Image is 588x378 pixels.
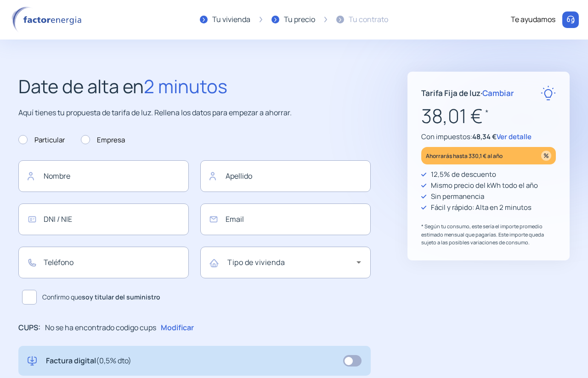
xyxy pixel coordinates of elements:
[28,355,37,367] img: digital-invoice.svg
[431,191,484,202] p: Sin permanencia
[42,292,160,302] span: Confirmo que
[284,14,315,26] div: Tu precio
[421,87,514,99] p: Tarifa Fija de luz ·
[96,355,131,366] span: (0,5% dto)
[511,14,555,26] div: Te ayudamos
[482,88,514,98] span: Cambiar
[82,293,160,301] b: soy titular del suministro
[431,202,531,213] p: Fácil y rápido: Alta en 2 minutos
[421,222,556,247] p: * Según tu consumo, este sería el importe promedio estimado mensual que pagarías. Este importe qu...
[18,135,65,146] label: Particular
[161,322,194,334] p: Modificar
[541,85,556,101] img: rate-E.svg
[497,132,531,141] span: Ver detalle
[212,14,250,26] div: Tu vivienda
[144,73,227,99] span: 2 minutos
[426,151,503,161] p: Ahorrarás hasta 330,1 € al año
[541,151,551,161] img: percentage_icon.svg
[431,169,496,180] p: 12,5% de descuento
[46,355,131,367] p: Factura digital
[18,322,40,334] p: CUPS:
[566,15,575,24] img: llamar
[472,132,497,141] span: 48,34 €
[45,322,156,334] p: No se ha encontrado codigo cups
[9,6,87,33] img: logo factor
[431,180,538,191] p: Mismo precio del kWh todo el año
[81,135,125,146] label: Empresa
[421,101,556,131] p: 38,01 €
[349,14,388,26] div: Tu contrato
[227,257,285,267] mat-label: Tipo de vivienda
[18,107,371,119] p: Aquí tienes tu propuesta de tarifa de luz. Rellena los datos para empezar a ahorrar.
[18,72,371,101] h2: Date de alta en
[421,131,556,142] p: Con impuestos:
